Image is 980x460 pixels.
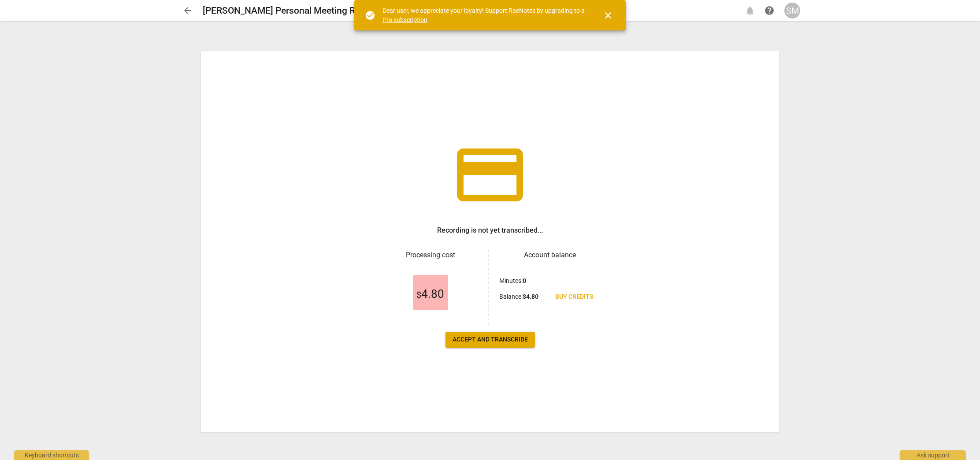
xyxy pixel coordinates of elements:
span: arrow_back [182,5,193,16]
span: $ [416,289,421,300]
div: Keyboard shortcuts [14,450,89,460]
span: Buy credits [555,293,593,301]
span: help [764,5,775,16]
h3: Recording is not yet transcribed... [437,225,543,236]
p: Balance : [499,292,538,301]
a: Help [761,3,777,19]
h2: [PERSON_NAME] Personal Meeting Room [203,5,374,16]
h3: Processing cost [380,250,481,260]
b: 0 [523,277,526,284]
p: Minutes : [499,276,526,286]
button: Accept and transcribe [445,332,535,348]
h3: Account balance [499,250,600,260]
span: Accept and transcribe [453,335,528,344]
button: Close [598,5,619,26]
a: Pro subscription [382,16,427,23]
span: credit_card [450,135,530,215]
span: 4.80 [416,288,444,301]
div: Dear user, we appreciate your loyalty! Support RaeNotes by upgrading to a [382,6,587,24]
div: Ask support [900,450,966,460]
span: close [603,10,613,21]
span: check_circle [365,10,375,21]
button: SM [784,3,800,19]
b: $ 4.80 [523,293,538,300]
a: Buy credits [548,289,600,305]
